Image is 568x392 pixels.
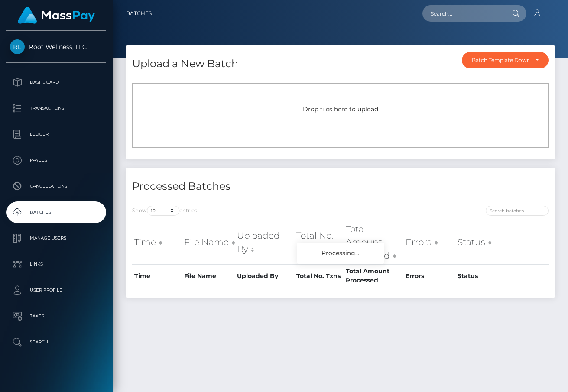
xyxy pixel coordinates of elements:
a: Transactions [6,97,106,119]
th: Total No. Txns [294,264,344,287]
a: Manage Users [6,227,106,249]
h4: Processed Batches [132,179,334,194]
th: Status [455,220,508,264]
th: Uploaded By [235,264,294,287]
a: Links [6,253,106,275]
a: Cancellations [6,175,106,197]
th: Time [132,264,182,287]
p: Cancellations [10,180,103,193]
p: Search [10,336,103,349]
p: Dashboard [10,76,103,89]
a: Dashboard [6,71,106,93]
th: Errors [403,220,455,264]
img: MassPay Logo [18,7,95,24]
th: Uploaded By [235,220,294,264]
p: Links [10,258,103,271]
a: Payees [6,149,106,171]
th: Errors [403,264,455,287]
p: Manage Users [10,232,103,245]
span: Drop files here to upload [303,105,378,113]
button: Batch Template Download [462,52,549,68]
a: Batches [126,4,152,23]
label: Show entries [132,206,197,216]
th: File Name [182,220,234,264]
p: Transactions [10,102,103,115]
div: Batch Template Download [472,57,529,64]
div: Processing... [297,243,384,264]
th: Status [455,264,508,287]
p: Ledger [10,128,103,141]
a: Batches [6,201,106,223]
select: Showentries [147,206,179,216]
th: Time [132,220,182,264]
input: Search batches [486,206,549,216]
p: Taxes [10,310,103,323]
p: User Profile [10,284,103,297]
p: Batches [10,206,103,219]
th: Total No. Txns [294,220,344,264]
p: Payees [10,154,103,167]
th: Total Amount Processed [344,220,404,264]
th: File Name [182,264,234,287]
a: Taxes [6,305,106,327]
th: Total Amount Processed [344,264,404,287]
img: Root Wellness, LLC [10,39,25,54]
span: Root Wellness, LLC [6,43,106,51]
a: Search [6,331,106,353]
a: User Profile [6,279,106,301]
a: Ledger [6,123,106,145]
input: Search... [422,5,504,22]
h4: Upload a New Batch [132,56,238,71]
